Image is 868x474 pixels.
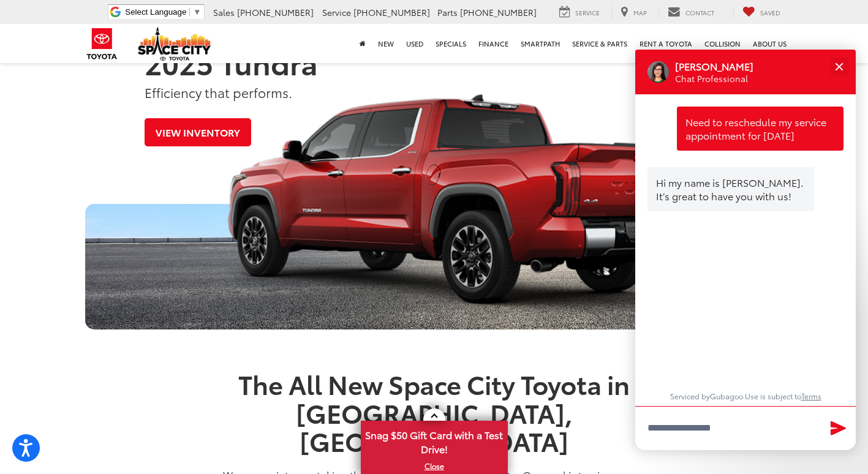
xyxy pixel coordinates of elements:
span: Map [633,8,647,17]
a: Service [550,6,609,19]
span: ▼ [193,7,201,17]
p: Chat Professional [675,73,753,85]
a: SmartPath [515,24,566,63]
span: Saved [760,8,780,17]
span: Contact [685,8,714,17]
span: Select Language [125,7,186,17]
a: Terms [801,391,821,401]
a: Gubagoo [710,391,743,401]
span: Service [575,8,600,17]
button: Send Message [825,416,851,441]
a: Service & Parts [566,24,633,63]
div: Need to reschedule my service appointment for [DATE] [677,107,843,151]
span: [PHONE_NUMBER] [460,6,537,18]
span: Service [322,6,351,18]
span: Snag $50 Gift Card with a Test Drive! [362,422,507,459]
span: [PHONE_NUMBER] [353,6,430,18]
a: New [372,24,400,63]
h1: The All New Space City Toyota in [GEOGRAPHIC_DATA], [GEOGRAPHIC_DATA] [205,369,664,454]
a: Collision [698,24,747,63]
a: Rent a Toyota [633,24,698,63]
button: Close [826,53,852,80]
span: ​ [189,7,190,17]
a: Home [353,24,372,63]
a: View Inventory [145,118,251,146]
img: Toyota [79,24,125,64]
p: [PERSON_NAME] [675,59,753,73]
a: Specials [429,24,472,63]
div: Operator Title [675,73,768,85]
div: 2025 Toyota Tundra [145,94,723,331]
div: Hi my name is [PERSON_NAME]. It’s great to have you with us! [647,167,814,211]
div: Operator Name [675,59,768,73]
span: Sales [213,6,235,18]
div: Operator Image [647,61,669,83]
textarea: Type your message [635,406,856,450]
a: Used [400,24,429,63]
a: Contact [659,6,723,19]
a: Finance [472,24,515,63]
a: About Us [747,24,793,63]
a: My Saved Vehicles [733,6,790,19]
p: Efficiency that performs. [145,83,723,101]
span: Parts [437,6,458,18]
a: Select Language​ [125,7,201,17]
div: Space City Toyota [85,204,783,329]
img: Space City Toyota [138,27,211,61]
span: [PHONE_NUMBER] [237,6,314,18]
div: Serviced by . Use is subject to [647,391,843,406]
a: Map [611,6,656,19]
